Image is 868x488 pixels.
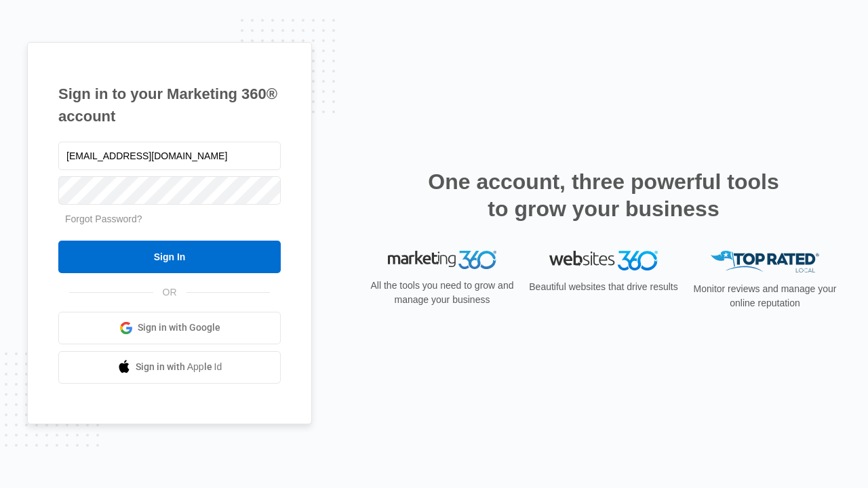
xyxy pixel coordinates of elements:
[711,251,819,273] img: Top Rated Local
[424,168,783,222] h2: One account, three powerful tools to grow your business
[58,351,281,384] a: Sign in with Apple Id
[549,251,658,270] img: Websites 360
[58,83,281,127] h1: Sign in to your Marketing 360® account
[58,312,281,344] a: Sign in with Google
[58,241,281,273] input: Sign In
[366,279,518,307] p: All the tools you need to grow and manage your business
[138,321,220,335] span: Sign in with Google
[136,360,222,374] span: Sign in with Apple Id
[65,213,142,224] a: Forgot Password?
[58,142,281,170] input: Email
[153,285,186,300] span: OR
[689,282,841,310] p: Monitor reviews and manage your online reputation
[388,251,496,270] img: Marketing 360
[528,280,679,294] p: Beautiful websites that drive results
